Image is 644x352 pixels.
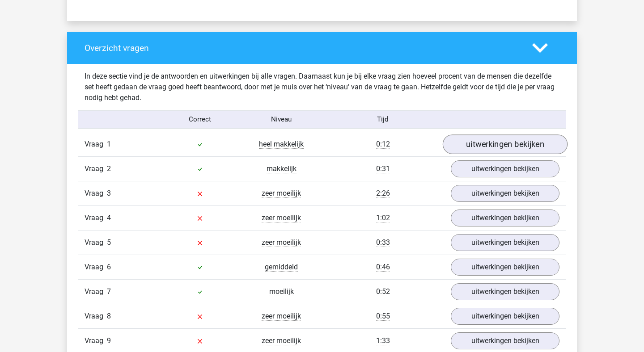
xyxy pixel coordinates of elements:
[259,140,304,149] span: heel makkelijk
[160,114,241,125] div: Correct
[376,336,390,345] span: 1:33
[376,189,390,198] span: 2:26
[265,263,298,272] span: gemiddeld
[451,332,559,349] a: uitwerkingen bekijken
[85,311,107,322] span: Vraag
[269,287,294,296] span: moeilijk
[451,210,559,226] a: uitwerkingen bekijken
[107,287,111,296] span: 7
[85,335,107,346] span: Vraag
[107,336,111,345] span: 9
[107,263,111,271] span: 6
[78,71,566,103] div: In deze sectie vind je de antwoorden en uitwerkingen bij alle vragen. Daarnaast kun je bij elke v...
[262,238,301,247] span: zeer moeilijk
[376,287,390,296] span: 0:52
[262,189,301,198] span: zeer moeilijk
[267,164,297,173] span: makkelijk
[107,238,111,247] span: 5
[451,185,559,202] a: uitwerkingen bekijken
[85,237,107,248] span: Vraag
[451,160,559,177] a: uitwerkingen bekijken
[322,114,444,125] div: Tijd
[451,259,559,276] a: uitwerkingen bekijken
[443,134,568,154] a: uitwerkingen bekijken
[85,262,107,272] span: Vraag
[262,336,301,345] span: zeer moeilijk
[85,286,107,297] span: Vraag
[376,312,390,321] span: 0:55
[376,263,390,272] span: 0:46
[262,214,301,222] span: zeer moeilijk
[376,238,390,247] span: 0:33
[85,43,519,53] h4: Overzicht vragen
[376,214,390,222] span: 1:02
[107,189,111,197] span: 3
[376,164,390,173] span: 0:31
[107,164,111,173] span: 2
[107,214,111,222] span: 4
[451,308,559,325] a: uitwerkingen bekijken
[85,213,107,223] span: Vraag
[107,312,111,320] span: 8
[262,312,301,321] span: zeer moeilijk
[376,140,390,149] span: 0:12
[107,140,111,148] span: 1
[85,188,107,199] span: Vraag
[85,139,107,150] span: Vraag
[451,234,559,251] a: uitwerkingen bekijken
[241,114,322,125] div: Niveau
[451,283,559,300] a: uitwerkingen bekijken
[85,163,107,174] span: Vraag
